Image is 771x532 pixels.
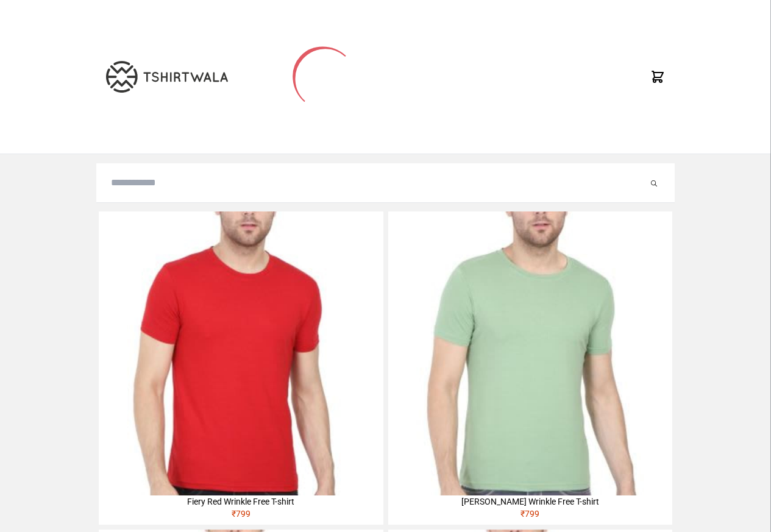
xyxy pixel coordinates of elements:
div: Fiery Red Wrinkle Free T-shirt [99,495,383,508]
a: Fiery Red Wrinkle Free T-shirt₹799 [99,211,383,525]
img: TW-LOGO-400-104.png [106,61,228,93]
button: Submit your search query. [648,176,660,190]
div: ₹ 799 [388,508,672,525]
div: [PERSON_NAME] Wrinkle Free T-shirt [388,495,672,508]
a: [PERSON_NAME] Wrinkle Free T-shirt₹799 [388,211,672,525]
img: 4M6A2211-320x320.jpg [388,211,672,495]
img: 4M6A2225-320x320.jpg [99,211,383,495]
div: ₹ 799 [99,508,383,525]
